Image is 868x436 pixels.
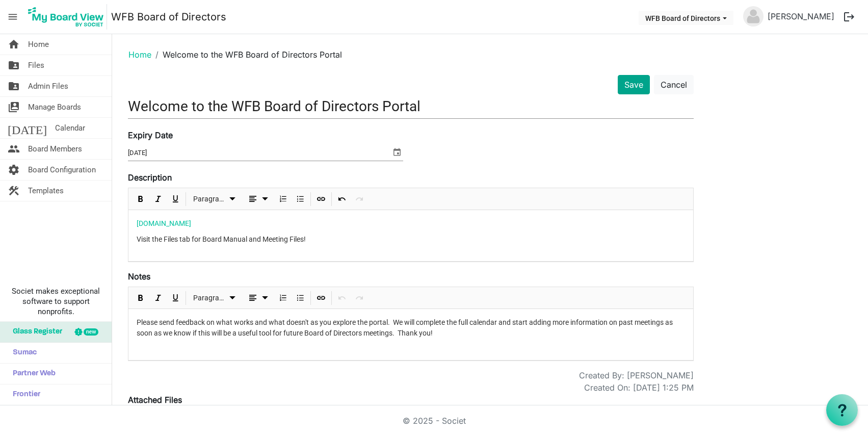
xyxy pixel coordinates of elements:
[312,188,330,210] div: Insert Link
[169,193,182,206] button: Underline
[292,287,309,309] div: Bulleted List
[169,292,182,304] button: Underline
[3,7,22,27] span: menu
[151,193,165,206] button: Italic
[838,6,860,28] button: logout
[28,139,82,159] span: Board Members
[743,6,764,27] img: no-profile-picture.svg
[167,188,184,210] div: Underline
[5,286,107,317] span: Societ makes exceptional software to support nonprofits.
[149,188,167,210] div: Italic
[137,317,685,339] p: Please send feedback on what works and what doesn't as you explore the portal. We will complete t...
[128,94,694,118] input: Title
[128,394,182,406] label: Attached Files
[8,160,20,180] span: settings
[137,219,191,227] a: [DOMAIN_NAME]
[190,292,240,304] button: Paragraph dropdownbutton
[618,75,650,94] button: Save
[8,34,20,55] span: home
[242,188,275,210] div: Alignments
[84,328,98,336] div: new
[149,287,167,309] div: Italic
[132,188,149,210] div: Bold
[314,292,328,304] button: Insert Link
[111,7,226,27] a: WFB Board of Directors
[128,171,172,184] label: Description
[584,381,694,394] div: Created On: [DATE] 1:25 PM
[8,97,20,117] span: switch_account
[167,287,184,309] div: Underline
[151,48,342,61] li: Welcome to the WFB Board of Directors Portal
[314,193,328,206] button: Insert Link
[579,369,694,381] span: Created By: [PERSON_NAME]
[25,4,111,30] a: My Board View Logo
[242,287,275,309] div: Alignments
[639,11,733,25] button: WFB Board of Directors dropdownbutton
[391,145,403,159] span: select
[28,55,44,75] span: Files
[312,287,330,309] div: Insert Link
[25,4,107,30] img: My Board View Logo
[8,139,20,159] span: people
[243,292,273,304] button: dropdownbutton
[28,97,81,117] span: Manage Boards
[188,287,242,309] div: Formats
[8,343,37,363] span: Sumac
[764,6,838,27] a: [PERSON_NAME]
[274,188,292,210] div: Numbered List
[193,193,226,206] span: Paragraph
[276,193,290,206] button: Numbered List
[137,234,685,245] p: Visit the Files tab for Board Manual and Meeting Files!
[132,287,149,309] div: Bold
[8,55,20,75] span: folder_shared
[134,292,148,304] button: Bold
[55,118,85,138] span: Calendar
[274,287,292,309] div: Numbered List
[193,292,226,304] span: Paragraph
[8,118,47,138] span: [DATE]
[276,292,290,304] button: Numbered List
[28,76,68,96] span: Admin Files
[8,364,56,384] span: Partner Web
[134,193,148,206] button: Bold
[403,416,466,426] a: © 2025 - Societ
[8,384,40,405] span: Frontier
[294,292,307,304] button: Bulleted List
[128,49,151,60] a: Home
[335,193,349,206] button: Undo
[333,188,351,210] div: Undo
[28,181,64,201] span: Templates
[243,193,273,206] button: dropdownbutton
[8,76,20,96] span: folder_shared
[190,193,240,206] button: Paragraph dropdownbutton
[188,188,242,210] div: Formats
[8,181,20,201] span: construction
[128,270,150,283] label: Notes
[151,292,165,304] button: Italic
[28,34,49,55] span: Home
[128,129,173,141] label: Expiry Date
[8,322,62,342] span: Glass Register
[654,75,694,94] button: Cancel
[28,160,96,180] span: Board Configuration
[294,193,307,206] button: Bulleted List
[292,188,309,210] div: Bulleted List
